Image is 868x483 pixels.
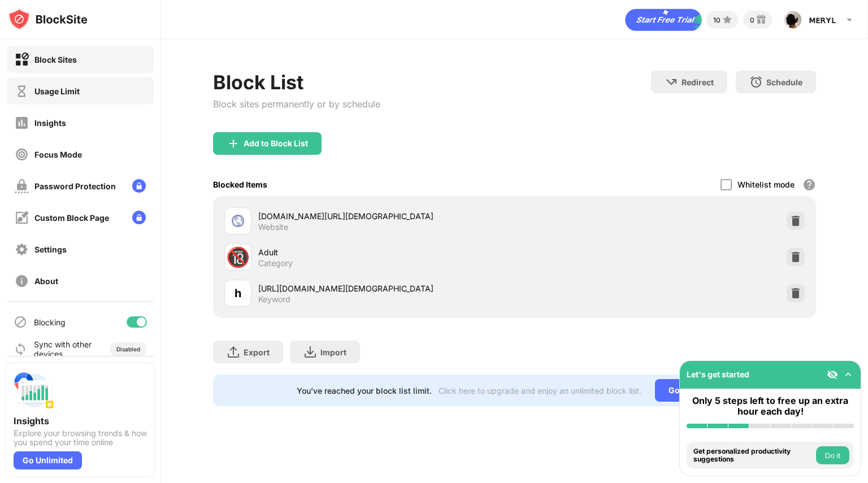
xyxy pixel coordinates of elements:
div: h [235,285,241,302]
img: favicons [231,214,245,228]
div: Get personalized productivity suggestions [693,447,813,464]
img: sync-icon.svg [14,342,27,356]
div: Go Unlimited [655,379,732,402]
button: Do it [816,446,849,464]
div: Category [258,258,293,268]
div: Usage Limit [34,86,80,96]
div: Block sites permanently or by schedule [213,98,380,110]
div: Schedule [766,77,802,87]
div: 🔞 [226,246,250,269]
div: ᴍᴇʀʏʟ [809,14,836,25]
img: ACg8ocLB8EbEErKoZHE0Hyp91vWX7HXTHCF6-VGCRczO84d_jKMKHypA7w=s96-c [784,11,802,29]
div: Custom Block Page [34,213,109,223]
img: blocking-icon.svg [14,315,27,329]
div: Sync with other devices [34,340,92,359]
div: 10 [713,16,721,24]
img: insights-off.svg [15,116,29,130]
div: Blocking [34,317,66,327]
img: block-on.svg [15,53,29,67]
div: Password Protection [34,181,116,191]
div: Settings [34,245,67,254]
div: About [34,276,58,286]
div: Adult [258,246,514,258]
img: focus-off.svg [15,147,29,162]
div: Insights [34,118,66,128]
div: animation [625,8,702,31]
div: Block List [213,71,380,94]
div: [DOMAIN_NAME][URL][DEMOGRAPHIC_DATA] [258,210,514,222]
img: lock-menu.svg [132,179,146,193]
div: Redirect [682,77,714,87]
div: [URL][DOMAIN_NAME][DEMOGRAPHIC_DATA] [258,282,514,294]
div: Website [258,222,288,232]
div: Block Sites [34,55,77,64]
div: Let's get started [687,369,749,379]
img: push-insights.svg [14,370,54,411]
img: logo-blocksite.svg [8,8,88,31]
div: Whitelist mode [737,180,795,189]
div: Go Unlimited [14,451,82,469]
div: Keyword [258,294,290,304]
div: Add to Block List [244,139,308,148]
img: eye-not-visible.svg [827,369,838,380]
img: password-protection-off.svg [15,179,29,193]
img: lock-menu.svg [132,211,146,224]
div: Disabled [116,346,140,353]
div: You’ve reached your block list limit. [297,386,432,395]
img: settings-off.svg [15,242,29,256]
img: reward-small.svg [754,13,768,27]
div: Click here to upgrade and enjoy an unlimited block list. [439,386,641,395]
div: 0 [750,16,754,24]
img: omni-setup-toggle.svg [843,369,854,380]
div: Export [244,347,270,357]
div: Focus Mode [34,150,82,159]
div: Only 5 steps left to free up an extra hour each day! [687,395,854,417]
img: about-off.svg [15,274,29,288]
img: points-small.svg [721,13,734,27]
div: Import [320,347,346,357]
img: customize-block-page-off.svg [15,211,29,225]
div: Explore your browsing trends & how you spend your time online [14,429,147,447]
img: time-usage-off.svg [15,84,29,98]
div: Blocked Items [213,180,267,189]
div: Insights [14,415,147,427]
